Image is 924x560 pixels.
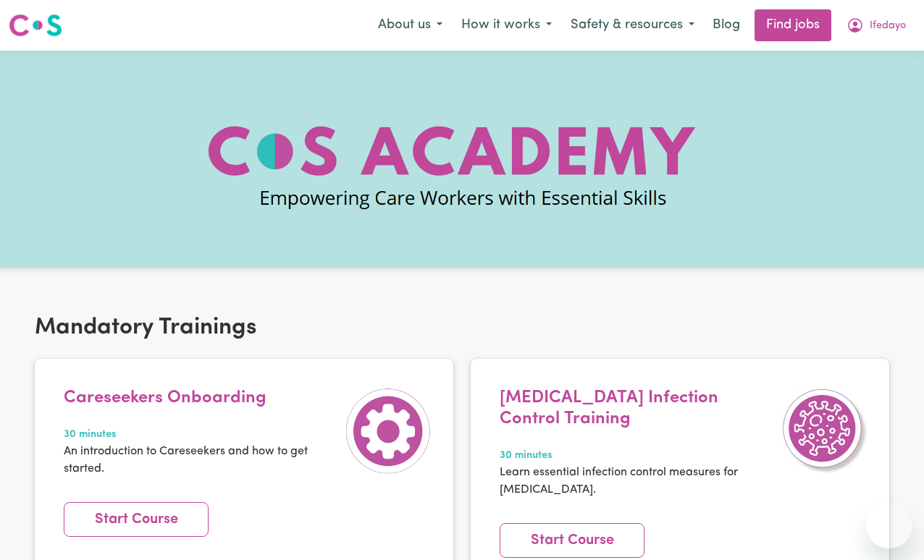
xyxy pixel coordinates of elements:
[704,9,749,41] a: Blog
[500,448,773,464] span: 30 minutes
[755,9,831,41] a: Find jobs
[369,10,452,41] button: About us
[837,10,915,41] button: My Account
[64,388,337,409] h4: Careseekers Onboarding
[500,388,773,430] h4: [MEDICAL_DATA] Infection Control Training
[64,502,209,537] a: Start Course
[866,502,912,548] iframe: Button to launch messaging window
[870,18,906,34] span: Ifedayo
[500,523,644,558] a: Start Course
[500,464,773,499] p: Learn essential infection control measures for [MEDICAL_DATA].
[64,443,337,478] p: An introduction to Careseekers and how to get started.
[9,12,62,38] img: Careseekers logo
[561,10,704,41] button: Safety & resources
[64,427,337,443] span: 30 minutes
[35,314,889,341] h2: Mandatory Trainings
[452,10,561,41] button: How it works
[9,9,62,42] a: Careseekers logo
